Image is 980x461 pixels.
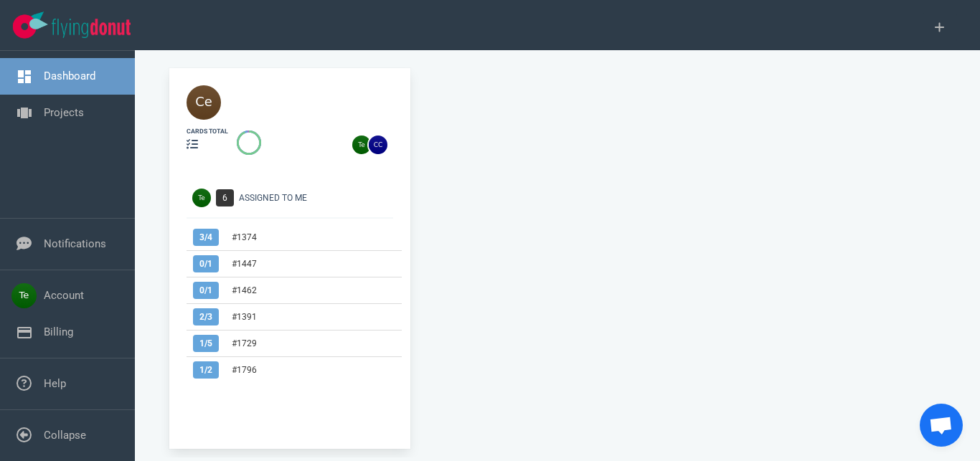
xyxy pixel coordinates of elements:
[193,308,219,325] span: 2 / 3
[193,335,219,352] span: 1 / 5
[193,361,219,379] span: 1 / 2
[232,312,257,322] a: #1391
[232,285,257,295] a: #1462
[216,189,234,206] span: 6
[44,106,84,119] a: Projects
[44,289,84,302] a: Account
[44,325,73,338] a: Billing
[44,237,106,250] a: Notifications
[239,191,402,204] div: Assigned To Me
[192,189,211,207] img: Avatar
[232,259,257,269] a: #1447
[369,136,387,154] img: 26
[232,365,257,375] a: #1796
[44,429,86,442] a: Collapse
[920,404,963,447] div: Chat abierto
[44,70,95,82] a: Dashboard
[232,338,257,348] a: #1729
[193,255,219,272] span: 0 / 1
[187,127,228,136] div: cards total
[232,232,257,242] a: #1374
[52,19,131,38] img: Flying Donut text logo
[44,377,66,390] a: Help
[193,282,219,299] span: 0 / 1
[193,229,219,246] span: 3 / 4
[187,85,221,120] img: 40
[352,136,371,154] img: 26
